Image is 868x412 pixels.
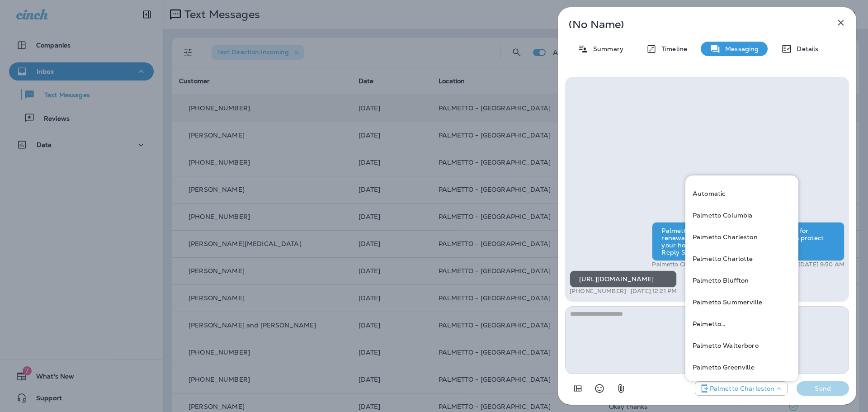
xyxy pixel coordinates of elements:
[693,342,759,349] p: Palmetto Walterboro
[685,356,798,378] div: +1 (864) 385-1074
[693,277,749,284] p: Palmetto Bluffton
[693,212,752,219] p: Palmetto Columbia
[685,248,798,270] div: +1 (704) 307-2477
[710,385,775,392] p: Palmetto Charleston
[792,45,818,52] p: Details
[652,222,844,261] div: Palmetto Ext.: Your termite warranty is due for renewal. Visit [DOMAIN_NAME] to renew & protect y...
[631,288,677,295] p: [DATE] 12:21 PM
[721,45,759,52] p: Messaging
[685,335,798,356] div: +1 (843) 549-4955
[695,383,788,394] div: +1 (843) 277-8322
[693,255,753,262] p: Palmetto Charlotte
[657,45,687,52] p: Timeline
[798,261,844,268] p: [DATE] 9:50 AM
[685,204,798,226] div: +1 (803) 233-5290
[685,313,798,335] div: +1 (843) 353-4625
[570,270,677,288] div: [URL][DOMAIN_NAME]
[685,291,798,313] div: +1 (843) 594-2691
[693,364,755,371] p: Palmetto Greenville
[693,190,725,197] p: Automatic
[693,320,791,327] p: Palmetto [GEOGRAPHIC_DATA]
[589,45,623,52] p: Summary
[685,270,798,291] div: +1 (843) 604-3631
[569,21,816,28] p: (No Name)
[590,379,609,398] button: Select an emoji
[693,298,762,306] p: Palmetto Summerville
[685,226,798,248] div: +1 (843) 277-8322
[693,233,758,241] p: Palmetto Charleston
[652,261,711,268] p: Palmetto Charleston
[569,379,587,398] button: Add in a premade template
[570,288,626,295] p: [PHONE_NUMBER]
